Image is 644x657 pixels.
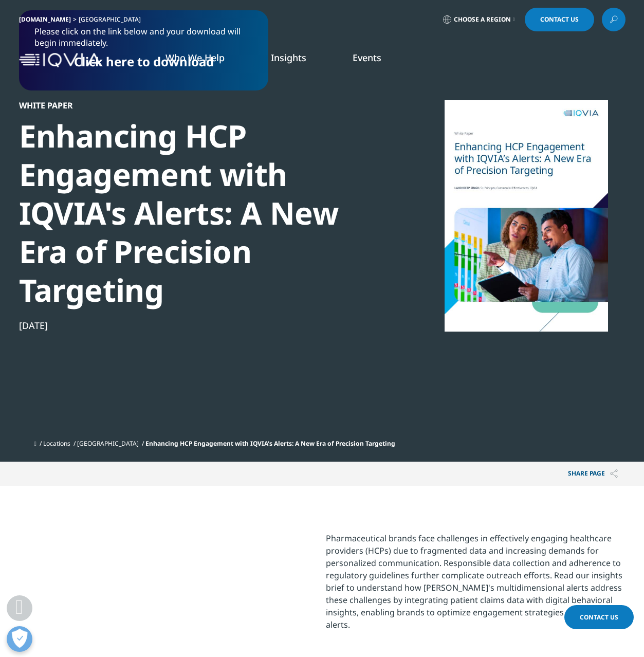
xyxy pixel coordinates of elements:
a: [GEOGRAPHIC_DATA] [77,439,139,448]
a: Contact Us [564,605,634,629]
div: White Paper [19,100,372,111]
img: Share PAGE [610,469,618,478]
button: Voorkeuren openen [7,626,32,652]
img: IQVIA Healthcare Information Technology and Pharma Clinical Research Company [19,53,101,68]
p: Share PAGE [560,462,625,486]
span: Contact Us [580,613,618,622]
button: Share PAGEShare PAGE [560,462,625,486]
div: [DATE] [19,319,372,332]
a: Events [353,51,381,64]
span: Contact Us [540,16,579,23]
nav: Primary [105,36,625,84]
div: Enhancing HCP Engagement with IQVIA's Alerts: A New Era of Precision Targeting [19,117,372,309]
span: Enhancing HCP Engagement with IQVIA's Alerts: A New Era of Precision Targeting [145,439,395,448]
span: Choose a Region [454,15,511,24]
a: Locations [43,439,70,448]
a: Contact Us [525,8,594,31]
a: Who We Help [165,51,225,64]
a: Insights [271,51,306,64]
div: [GEOGRAPHIC_DATA] [79,15,145,24]
p: Pharmaceutical brands face challenges in effectively engaging healthcare providers (HCPs) due to ... [326,532,625,638]
a: [DOMAIN_NAME] [19,15,71,24]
